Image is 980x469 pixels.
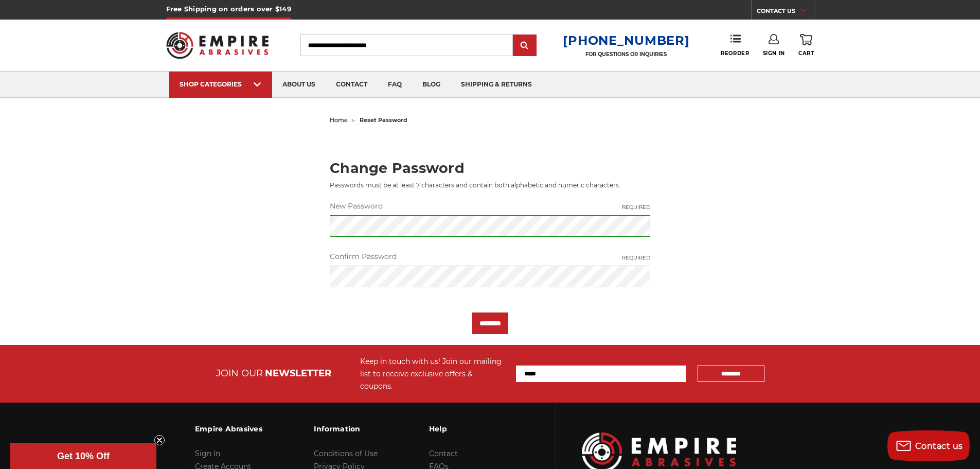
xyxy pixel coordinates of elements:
[915,441,963,451] span: Contact us
[314,418,378,440] h3: Information
[887,430,970,461] button: Contact us
[757,5,814,20] a: CONTACT US
[721,34,749,56] a: Reorder
[326,72,378,98] a: contact
[330,181,650,190] p: Passwords must be at least 7 characters and contain both alphabetic and numeric characters.
[330,116,348,124] a: home
[360,355,506,392] div: Keep in touch with us! Join our mailing list to receive exclusive offers & coupons.
[272,72,326,98] a: about us
[514,36,535,56] input: Submit
[798,50,814,57] span: Cart
[265,368,331,379] span: NEWSLETTER
[360,116,407,124] span: reset password
[378,72,412,98] a: faq
[763,50,785,57] span: Sign In
[314,449,378,458] a: Conditions of Use
[195,418,262,440] h3: Empire Abrasives
[429,418,498,440] h3: Help
[166,25,269,65] img: Empire Abrasives
[330,161,650,175] h2: Change Password
[330,201,650,212] label: New Password
[563,51,689,58] p: FOR QUESTIONS OR INQUIRIES
[451,72,542,98] a: shipping & returns
[154,435,165,445] button: Close teaser
[10,443,156,469] div: Get 10% OffClose teaser
[216,368,263,379] span: JOIN OUR
[57,451,110,461] span: Get 10% Off
[330,251,650,262] label: Confirm Password
[412,72,451,98] a: blog
[180,80,262,88] div: SHOP CATEGORIES
[721,50,749,57] span: Reorder
[195,449,220,458] a: Sign In
[429,449,458,458] a: Contact
[622,254,650,262] small: Required
[622,203,650,211] small: Required
[563,33,689,48] a: [PHONE_NUMBER]
[798,34,814,57] a: Cart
